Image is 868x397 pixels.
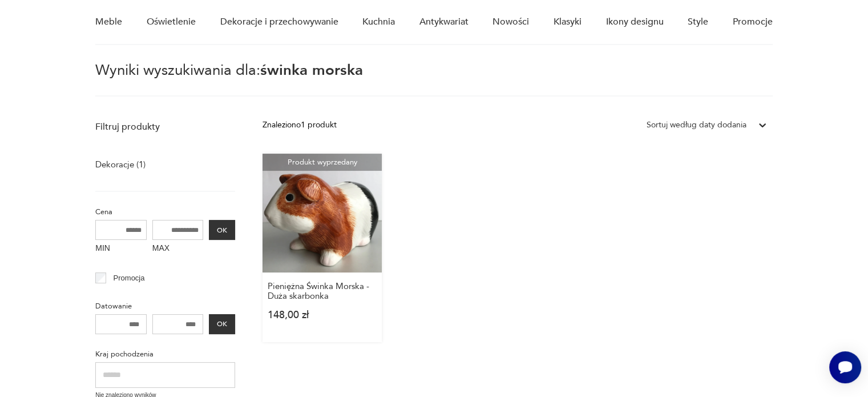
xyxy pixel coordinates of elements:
p: Filtruj produkty [95,121,235,133]
a: Produkt wyprzedanyPieniężna Świnka Morska - Duża skarbonkaPieniężna Świnka Morska - Duża skarbonk... [263,154,381,342]
p: Cena [95,206,235,218]
div: Sortuj według daty dodania [647,119,746,131]
a: Dekoracje (1) [95,157,146,173]
span: świnka morska [260,60,363,81]
iframe: Smartsupp widget button [829,351,861,383]
p: Wyniki wyszukiwania dla: [95,63,772,97]
button: OK [209,220,235,240]
div: Znaleziono 1 produkt [263,119,337,131]
h3: Pieniężna Świnka Morska - Duża skarbonka [268,282,376,301]
label: MIN [95,240,147,258]
p: 148,00 zł [268,310,376,320]
label: MAX [152,240,204,258]
p: Promocja [114,272,145,284]
p: Kraj pochodzenia [95,348,235,360]
p: Datowanie [95,300,235,312]
button: OK [209,314,235,334]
